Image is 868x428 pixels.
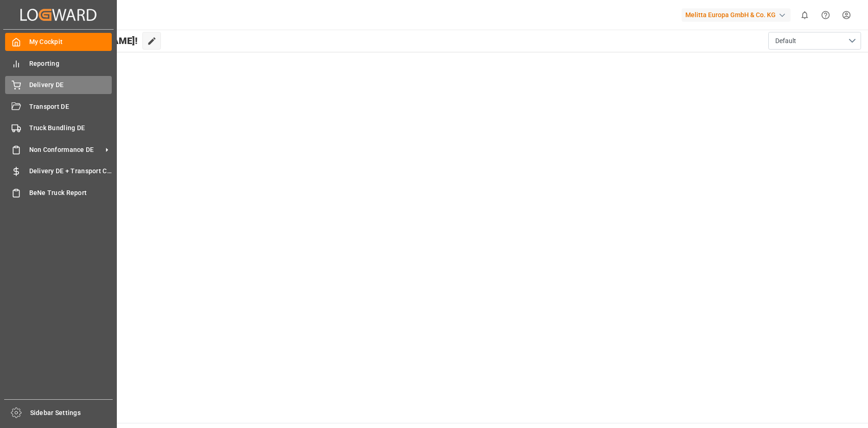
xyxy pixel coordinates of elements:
[5,97,112,115] a: Transport DE
[29,80,112,90] span: Delivery DE
[29,188,112,198] span: BeNe Truck Report
[5,183,112,201] a: BeNe Truck Report
[29,145,102,155] span: Non Conformance DE
[682,6,794,24] button: Melitta Europa GmbH & Co. KG
[682,8,791,22] div: Melitta Europa GmbH & Co. KG
[29,59,112,69] span: Reporting
[775,36,796,46] span: Default
[5,33,112,51] a: My Cockpit
[29,37,112,47] span: My Cockpit
[5,162,112,180] a: Delivery DE + Transport Cost
[30,408,113,418] span: Sidebar Settings
[29,102,112,112] span: Transport DE
[29,123,112,133] span: Truck Bundling DE
[5,119,112,137] a: Truck Bundling DE
[29,166,112,176] span: Delivery DE + Transport Cost
[5,76,112,94] a: Delivery DE
[815,5,836,25] button: Help Center
[5,54,112,72] a: Reporting
[768,32,861,50] button: open menu
[794,5,815,25] button: show 0 new notifications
